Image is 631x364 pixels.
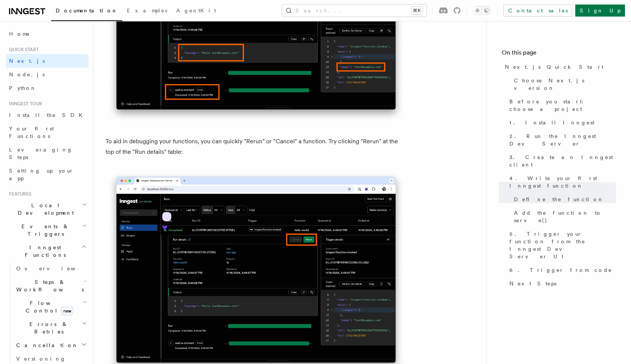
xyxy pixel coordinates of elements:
[412,7,422,14] kbd: ⌘K
[509,132,616,147] span: 2. Run the Inngest Dev Server
[6,220,88,241] button: Events & Triggers
[172,2,221,20] a: AgentKit
[9,168,74,181] span: Setting up your app
[509,174,616,190] span: 4. Write your first Inngest function
[6,241,88,262] button: Inngest Functions
[127,8,167,14] span: Examples
[6,108,88,122] a: Install the SDK
[509,98,616,113] span: Before you start: choose a project
[282,5,427,17] button: Search...⌘K
[13,296,88,317] button: Flow Controlnew
[9,126,54,139] span: Your first Functions
[6,199,88,220] button: Local Development
[13,317,88,338] button: Errors & Retries
[6,54,88,68] a: Next.js
[6,143,88,164] a: Leveraging Steps
[6,27,88,41] a: Home
[13,299,83,314] span: Flow Control
[13,275,88,296] button: Steps & Workflows
[509,266,612,274] span: 6. Trigger from code
[6,101,42,107] span: Inngest tour
[9,58,45,64] span: Next.js
[514,77,616,92] span: Choose Next.js version
[13,262,88,275] a: Overview
[9,71,45,77] span: Node.js
[6,244,81,259] span: Inngest Functions
[503,5,572,17] a: Contact sales
[176,8,216,14] span: AgentKit
[6,223,82,238] span: Events & Triggers
[16,265,94,271] span: Overview
[13,320,82,335] span: Errors & Retries
[575,5,625,17] a: Sign Up
[13,341,78,349] span: Cancellation
[122,2,172,20] a: Examples
[511,206,616,227] a: Add the function to serve()
[514,196,604,203] span: Define the function
[6,164,88,185] a: Setting up your app
[9,112,87,118] span: Install the SDK
[506,277,616,290] a: Next Steps
[511,193,616,206] a: Define the function
[9,147,73,160] span: Leveraging Steps
[509,153,616,168] span: 3. Create an Inngest client
[509,119,594,126] span: 1. Install Inngest
[13,278,84,293] span: Steps & Workflows
[502,60,616,74] a: Next.js Quick Start
[105,136,407,157] p: To aid in debugging your functions, you can quickly "Rerun" or "Cancel" a function. Try clicking ...
[506,150,616,171] a: 3. Create an Inngest client
[51,2,122,21] a: Documentation
[6,81,88,95] a: Python
[13,338,88,352] button: Cancellation
[506,227,616,263] a: 5. Trigger your function from the Inngest Dev Server UI
[506,263,616,277] a: 6. Trigger from code
[61,307,73,315] span: new
[502,48,616,60] h4: On this page
[56,8,118,14] span: Documentation
[6,191,31,197] span: Features
[514,209,616,224] span: Add the function to serve()
[506,95,616,116] a: Before you start: choose a project
[506,116,616,129] a: 1. Install Inngest
[509,280,556,287] span: Next Steps
[6,202,82,217] span: Local Development
[506,129,616,150] a: 2. Run the Inngest Dev Server
[505,63,604,71] span: Next.js Quick Start
[6,47,39,53] span: Quick start
[509,230,616,260] span: 5. Trigger your function from the Inngest Dev Server UI
[16,356,66,362] span: Versioning
[6,122,88,143] a: Your first Functions
[9,30,30,38] span: Home
[9,85,37,91] span: Python
[473,6,491,15] button: Toggle dark mode
[506,171,616,193] a: 4. Write your first Inngest function
[6,68,88,81] a: Node.js
[511,74,616,95] a: Choose Next.js version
